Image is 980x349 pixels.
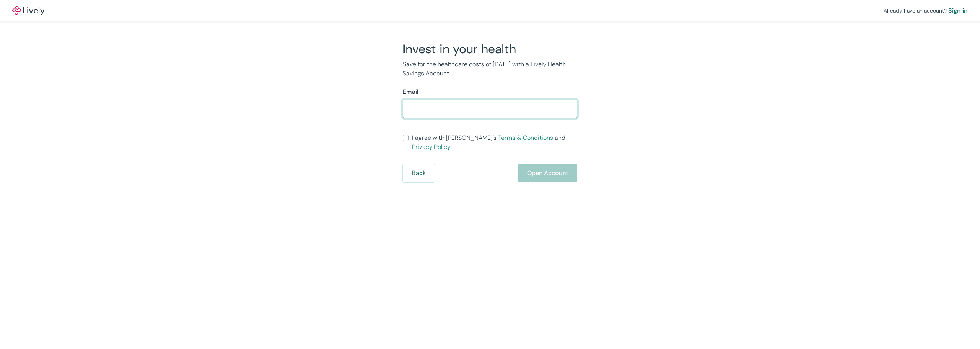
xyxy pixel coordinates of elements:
span: I agree with [PERSON_NAME]’s and [412,133,577,152]
div: Already have an account? [884,6,968,15]
label: Email [403,87,418,97]
a: Sign in [948,6,968,15]
a: Privacy Policy [412,143,451,151]
h2: Invest in your health [403,41,577,57]
a: LivelyLively [12,6,44,15]
a: Terms & Conditions [498,134,553,142]
img: Lively [12,6,44,15]
button: Back [403,164,435,182]
p: Save for the healthcare costs of [DATE] with a Lively Health Savings Account [403,60,577,78]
